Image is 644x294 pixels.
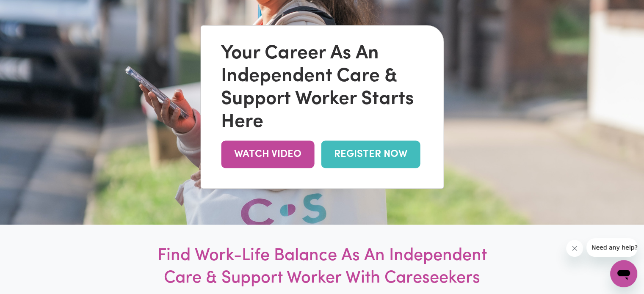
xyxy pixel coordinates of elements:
[610,260,637,287] iframe: Button to launch messaging window
[141,245,504,290] h1: Find Work-Life Balance As An Independent Care & Support Worker With Careseekers
[321,140,420,168] a: REGISTER NOW
[586,238,637,257] iframe: Message from company
[221,140,314,168] a: WATCH VIDEO
[5,6,51,13] span: Need any help?
[221,42,423,134] div: Your Career As An Independent Care & Support Worker Starts Here
[566,240,583,257] iframe: Close message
